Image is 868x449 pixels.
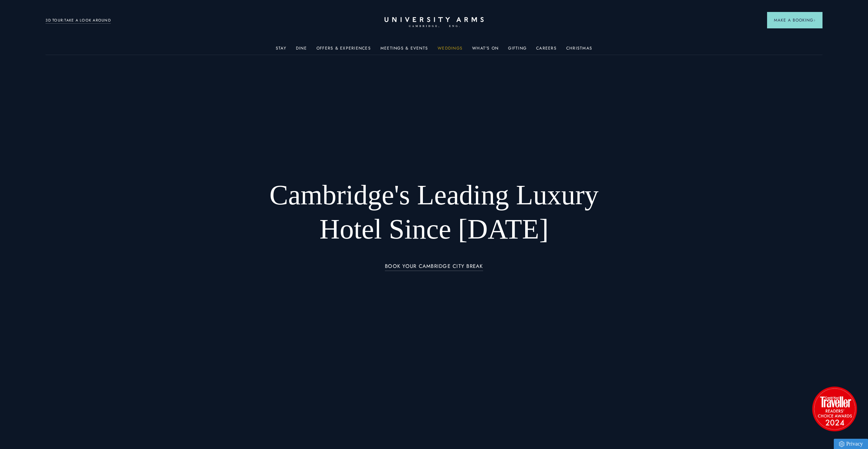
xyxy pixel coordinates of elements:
[438,46,463,55] a: Weddings
[508,46,527,55] a: Gifting
[767,12,822,28] button: Make a BookingArrow icon
[472,46,498,55] a: What's On
[774,17,816,23] span: Make a Booking
[385,17,484,28] a: Home
[839,441,844,447] img: Privacy
[809,383,860,434] img: image-2524eff8f0c5d55edbf694693304c4387916dea5-1501x1501-png
[251,178,617,246] h1: Cambridge's Leading Luxury Hotel Since [DATE]
[536,46,557,55] a: Careers
[296,46,307,55] a: Dine
[834,439,868,449] a: Privacy
[566,46,592,55] a: Christmas
[385,263,483,271] a: BOOK YOUR CAMBRIDGE CITY BREAK
[316,46,371,55] a: Offers & Experiences
[46,17,111,24] a: 3D TOUR:TAKE A LOOK AROUND
[813,19,816,22] img: Arrow icon
[276,46,286,55] a: Stay
[380,46,428,55] a: Meetings & Events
